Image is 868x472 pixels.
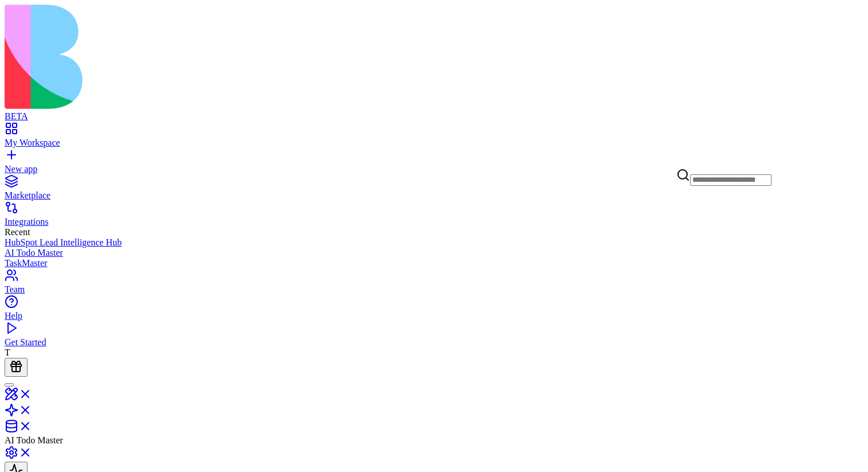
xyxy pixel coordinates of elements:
span: AI Todo Master [5,435,63,445]
a: New app [5,154,863,174]
img: logo [5,5,466,109]
a: My Workspace [5,127,863,148]
a: Marketplace [5,180,863,201]
a: TaskMaster [5,258,863,268]
a: BETA [5,101,863,122]
span: T [5,348,10,357]
div: Integrations [5,217,863,227]
a: Get Started [5,327,863,348]
a: HubSpot Lead Intelligence Hub [5,237,863,248]
div: My Workspace [5,138,863,148]
a: Team [5,274,863,295]
div: New app [5,164,863,174]
div: Get Started [5,337,863,348]
a: Help [5,301,863,321]
a: AI Todo Master [5,248,863,258]
span: Recent [5,227,30,237]
a: Integrations [5,206,863,227]
div: Help [5,311,863,321]
div: BETA [5,111,863,122]
div: Team [5,284,863,295]
div: Marketplace [5,190,863,201]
